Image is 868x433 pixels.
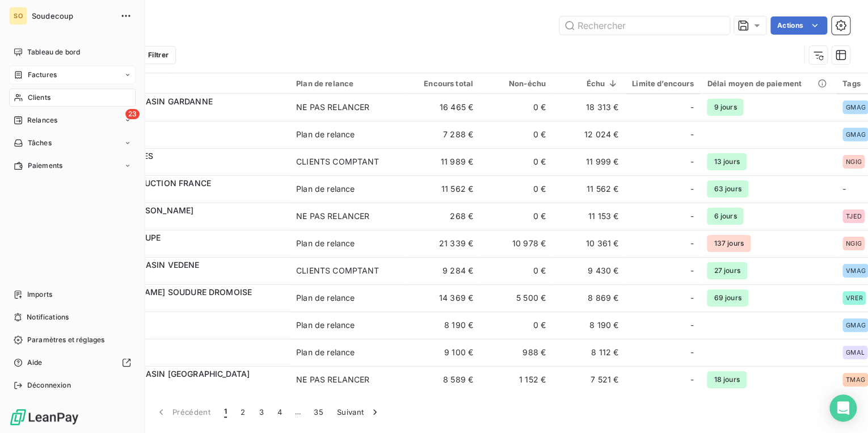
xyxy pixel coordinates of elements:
span: 4115804 [78,189,283,200]
span: MSD [PERSON_NAME] SOUDURE DROMOISE [78,287,252,297]
td: 8 589 € [407,366,480,393]
input: Rechercher [559,16,730,35]
span: 27 jours [707,262,747,279]
span: 9 jours [707,99,743,116]
span: COMPTANT MAGASIN [GEOGRAPHIC_DATA] [78,369,250,379]
td: 11 999 € [553,148,625,175]
span: - [842,184,846,194]
div: NE PAS RELANCER [296,374,369,385]
span: 41150114 [78,243,283,255]
td: 0 € [480,312,553,339]
span: - [690,238,693,249]
div: NE PAS RELANCER [296,102,369,113]
span: NGIG [846,158,862,165]
td: 8 869 € [553,284,625,312]
span: 411N9MAG [78,162,283,173]
span: Imports [27,289,52,300]
button: 2 [234,400,252,424]
span: 69 jours [707,289,748,306]
span: - [690,129,693,140]
span: Tâches [28,138,52,148]
button: 3 [252,400,271,424]
span: 13 jours [707,153,746,170]
span: - [690,320,693,331]
span: - [690,183,693,195]
span: Relances [27,115,57,125]
td: 8 112 € [553,339,625,366]
span: Factures [28,70,57,80]
td: 0 € [480,148,553,175]
td: 0 € [480,175,553,203]
td: 9 284 € [407,257,480,284]
span: 63 jours [707,180,748,197]
td: 14 369 € [407,284,480,312]
button: 4 [271,400,289,424]
div: Délai moyen de paiement [707,79,828,88]
div: Plan de relance [296,238,355,249]
td: 0 € [480,121,553,148]
span: 411T9JED [78,216,283,228]
td: 8 190 € [407,312,480,339]
td: 1 152 € [480,366,553,393]
span: … [289,403,307,421]
img: Logo LeanPay [9,408,79,426]
td: 0 € [480,257,553,284]
td: 7 521 € [553,366,625,393]
div: Échu [559,79,618,88]
span: Déconnexion [27,380,71,390]
div: NE PAS RELANCER [296,211,369,222]
div: Plan de relance [296,79,401,88]
span: GMAG [846,131,866,138]
div: SO [9,7,27,25]
td: 0 € [480,94,553,121]
td: 10 978 € [480,230,553,257]
div: Open Intercom Messenger [829,394,857,422]
div: Plan de relance [296,129,355,140]
button: Suivant [330,400,387,424]
span: TJED [846,213,862,220]
span: Soudecoup [32,11,113,20]
div: Plan de relance [296,347,355,358]
span: - [690,156,693,167]
button: Actions [770,16,827,35]
td: 18 313 € [553,94,625,121]
div: Plan de relance [296,292,355,304]
td: 268 € [407,203,480,230]
td: 11 153 € [553,203,625,230]
td: 7 288 € [407,121,480,148]
span: - [690,374,693,385]
span: Notifications [27,312,69,322]
span: 18 jours [707,371,746,388]
td: 9 430 € [553,257,625,284]
td: 988 € [480,339,553,366]
div: Plan de relance [296,320,355,331]
span: GMAG [846,322,866,329]
div: Encours total [414,79,473,88]
span: COMPTANT MAGASIN GARDANNE [78,96,213,106]
td: 11 989 € [407,148,480,175]
td: 8 190 € [553,312,625,339]
span: 411A9MAG [78,107,283,119]
div: CLIENTS COMPTANT [296,265,379,276]
span: Tableau de bord [27,47,80,57]
td: 11 562 € [407,175,480,203]
span: 4117220 [78,134,283,146]
div: Non-échu [487,79,546,88]
span: - [690,292,693,304]
span: 137 jours [707,235,750,252]
span: VMAG [846,267,866,274]
td: 5 500 € [480,284,553,312]
button: 35 [307,400,330,424]
span: 4113793 [78,325,283,337]
span: VRER [846,295,863,301]
div: CLIENTS COMPTANT [296,156,379,167]
span: Clients [28,93,50,103]
td: 0 € [480,203,553,230]
span: GMAG [846,104,866,111]
span: 6 jours [707,208,743,225]
span: 4115767 [78,298,283,309]
span: 4113829 [78,352,283,364]
span: - [690,265,693,276]
span: GMAL [846,349,865,356]
a: Aide [9,354,136,372]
